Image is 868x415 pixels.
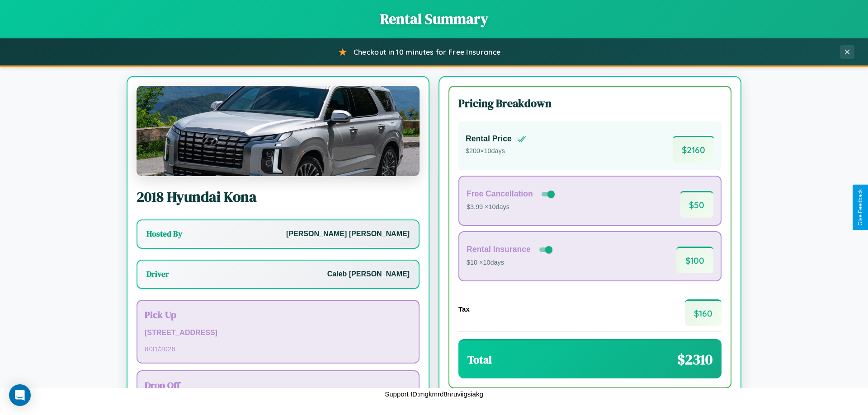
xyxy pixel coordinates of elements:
h3: Hosted By [146,228,182,239]
p: 8 / 31 / 2026 [145,343,411,355]
span: Checkout in 10 minutes for Free Insurance [354,47,500,56]
p: Support ID: mgkmrd8nruviigsiakg [385,388,483,400]
h3: Drop Off [145,378,411,392]
span: $ 160 [685,299,722,326]
h1: Rental Summary [9,9,859,29]
h4: Free Cancellation [467,189,533,199]
h4: Rental Insurance [467,245,531,254]
h2: 2018 Hyundai Kona [137,187,420,207]
h3: Total [467,352,492,367]
h4: Rental Price [466,134,512,144]
h4: Tax [458,305,470,313]
p: Caleb [PERSON_NAME] [327,268,410,281]
p: [STREET_ADDRESS] [145,326,411,340]
h3: Pick Up [145,308,411,321]
div: Open Intercom Messenger [9,384,31,406]
div: Give Feedback [857,189,863,226]
span: $ 2160 [673,136,714,163]
span: $ 100 [676,247,713,273]
p: $10 × 10 days [467,257,554,269]
img: Hyundai Kona [137,86,420,176]
h3: Driver [146,269,169,280]
p: $3.99 × 10 days [467,201,557,213]
p: $ 200 × 10 days [466,145,526,157]
span: $ 50 [680,191,713,218]
span: $ 2310 [677,350,712,369]
p: [PERSON_NAME] [PERSON_NAME] [286,228,410,241]
h3: Pricing Breakdown [458,96,722,111]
